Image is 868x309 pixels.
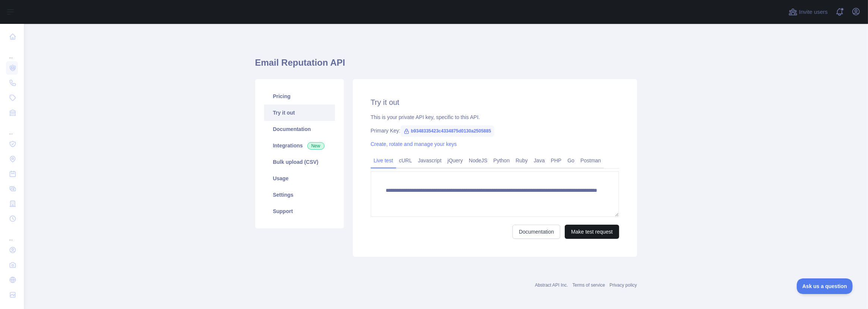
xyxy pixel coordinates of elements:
[264,104,335,121] a: Try it out
[307,142,325,150] span: New
[6,227,18,242] div: ...
[535,283,568,288] a: Abstract API Inc.
[491,154,513,166] a: Python
[264,121,335,137] a: Documentation
[6,45,18,60] div: ...
[371,141,457,147] a: Create, rotate and manage your keys
[573,283,605,288] a: Terms of service
[264,137,335,154] a: Integrations New
[797,278,853,294] iframe: Toggle Customer Support
[255,57,637,75] h1: Email Reputation API
[396,154,415,166] a: cURL
[787,6,829,18] button: Invite users
[371,97,619,107] h2: Try it out
[565,225,619,239] button: Make test request
[564,154,577,166] a: Go
[371,154,396,166] a: Live test
[264,187,335,203] a: Settings
[264,154,335,170] a: Bulk upload (CSV)
[264,203,335,219] a: Support
[371,113,619,121] div: This is your private API key, specific to this API.
[531,154,548,166] a: Java
[799,8,828,16] span: Invite users
[6,121,18,136] div: ...
[401,125,494,137] span: b9348335423c4334875d0130a2505885
[264,170,335,187] a: Usage
[610,283,637,288] a: Privacy policy
[264,88,335,104] a: Pricing
[548,154,565,166] a: PHP
[415,154,445,166] a: Javascript
[445,154,466,166] a: jQuery
[466,154,491,166] a: NodeJS
[513,154,531,166] a: Ruby
[513,225,560,239] a: Documentation
[577,154,604,166] a: Postman
[371,127,619,134] div: Primary Key:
